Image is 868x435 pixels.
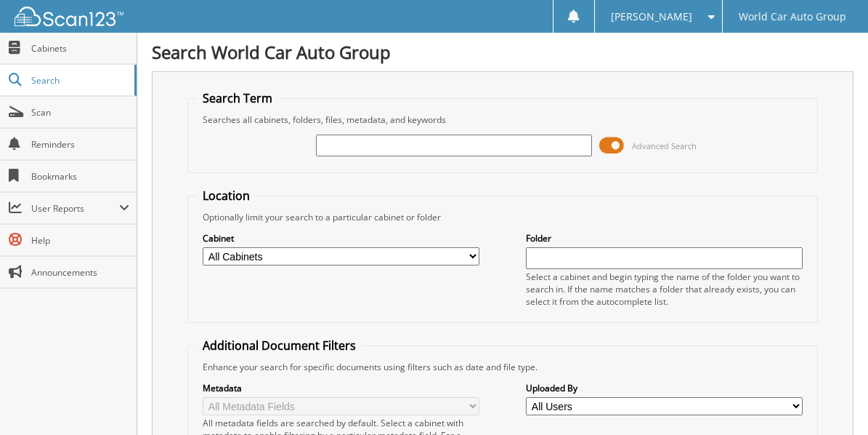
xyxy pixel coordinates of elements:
span: [PERSON_NAME] [611,12,692,21]
span: Help [31,234,129,247]
iframe: Chat Widget [795,365,868,435]
label: Uploaded By [526,382,802,394]
div: Enhance your search for specific documents using filters such as date and file type. [195,361,809,373]
span: Bookmarks [31,170,129,183]
span: User Reports [31,202,119,215]
span: Search [31,74,127,87]
legend: Additional Document Filters [195,338,363,354]
label: Metadata [203,382,479,394]
span: Scan [31,106,129,119]
div: Select a cabinet and begin typing the name of the folder you want to search in. If the name match... [526,271,802,308]
span: Advanced Search [632,140,697,151]
span: Cabinets [31,42,129,55]
label: Folder [526,232,802,244]
div: Optionally limit your search to a particular cabinet or folder [195,211,809,223]
div: Searches all cabinets, folders, files, metadata, and keywords [195,113,809,126]
legend: Location [195,188,257,204]
legend: Search Term [195,90,280,106]
label: Cabinet [203,232,479,244]
span: World Car Auto Group [739,12,846,21]
span: Reminders [31,138,129,151]
img: scan123-logo-white.svg [15,7,123,26]
h1: Search World Car Auto Group [152,40,853,64]
span: Announcements [31,266,129,279]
